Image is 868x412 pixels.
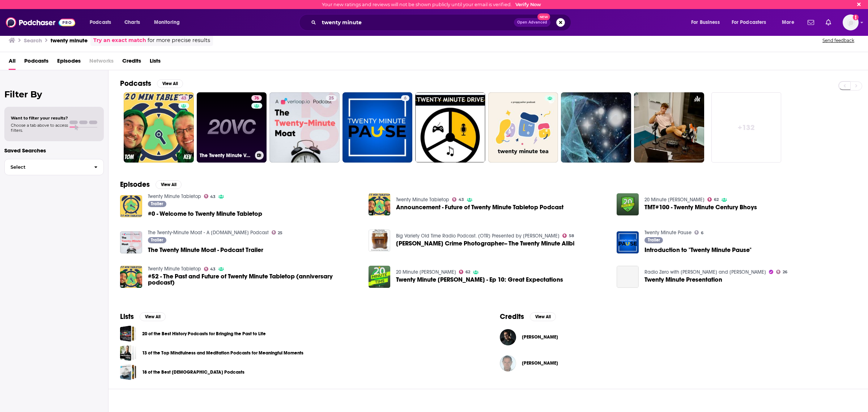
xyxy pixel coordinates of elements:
[644,269,766,275] a: Radio Zero with Rick and Rose
[711,92,782,163] a: +132
[4,159,104,175] button: Select
[644,230,692,236] a: Twenty Minute Pause
[686,17,729,28] button: open menu
[644,277,722,283] a: Twenty Minute Presentation
[120,180,150,189] h2: Episodes
[272,230,283,235] a: 25
[396,233,559,239] a: Big Variety Old Time Radio Podcast. (OTR) Presented by Chemdude
[306,14,578,31] div: Search podcasts, credits, & more...
[24,55,48,70] a: Podcasts
[617,266,639,288] a: Twenty Minute Presentation
[522,360,558,366] span: [PERSON_NAME]
[500,329,516,345] a: Harry Stebbings
[404,95,407,102] span: 6
[500,352,856,375] button: Allan McCarthyAllan McCarthy
[89,55,114,70] span: Networks
[459,270,470,274] a: 62
[204,194,216,198] a: 43
[122,55,141,70] a: Credits
[120,79,183,88] a: PodcastsView All
[329,95,334,102] span: 25
[148,193,201,199] a: Twenty Minute Tabletop
[732,17,766,28] span: For Podcasters
[522,360,558,366] a: Allan McCarthy
[396,269,456,275] a: 20 Minute Tims
[805,16,817,29] a: Show notifications dropdown
[178,95,189,101] a: 43
[452,197,464,202] a: 43
[142,349,303,357] a: 13 of the Top Mindfulness and Meditation Podcasts for Meaningful Moments
[157,79,183,88] button: View All
[148,273,360,286] a: #52 - The Past and Future of Twenty Minute Tabletop (anniversary podcast)
[644,197,705,203] a: 20 Minute Tims
[120,180,182,189] a: EpisodesView All
[4,147,104,154] p: Saved Searches
[210,195,216,198] span: 43
[120,231,142,253] img: The Twenty Minute Moat - Podcast Trailer
[148,36,210,45] span: for more precise results
[9,55,16,70] a: All
[151,202,163,206] span: Trailer
[120,345,136,361] span: 13 of the Top Mindfulness and Meditation Podcasts for Meaningful Moments
[369,266,391,288] img: Twenty Minute Tims - Ep 10: Great Expectations
[843,14,859,30] button: Show profile menu
[204,267,216,271] a: 43
[823,16,834,29] a: Show notifications dropdown
[251,95,262,101] a: 76
[11,123,68,133] span: Choose a tab above to access filters.
[617,193,639,215] img: TMT#100 - Twenty Minute Century Bhoys
[148,247,263,253] a: The Twenty Minute Moat - Podcast Trailer
[120,364,136,380] a: 18 of the Best Christian Podcasts
[148,230,269,236] a: The Twenty-Minute Moat - A Verloop.io Podcast
[57,55,81,70] a: Episodes
[515,2,541,7] a: Verify Now
[644,247,752,253] a: Introduction to "Twenty Minute Pause"
[200,152,252,159] h3: The Twenty Minute VC (20VC): Venture Capital | Startup Funding | The Pitch
[142,368,244,376] a: 18 of the Best [DEMOGRAPHIC_DATA] Podcasts
[6,16,75,29] a: Podchaser - Follow, Share and Rate Podcasts
[369,230,391,252] img: Casey Crime Photographer-- The Twenty Minute Alibi
[853,14,859,20] svg: Email not verified
[124,17,140,28] span: Charts
[120,266,142,288] a: #52 - The Past and Future of Twenty Minute Tabletop (anniversary podcast)
[90,17,111,28] span: Podcasts
[369,193,391,215] img: Announcement - Future of Twenty Minute Tabletop Podcast
[326,95,337,101] a: 25
[120,325,136,342] a: 20 of the Best History Podcasts for Bringing the Past to Life
[148,211,262,217] a: #0 - Welcome to Twenty Minute Tabletop
[459,198,464,201] span: 43
[269,92,340,163] a: 25
[530,312,556,321] button: View All
[154,17,180,28] span: Monitoring
[51,37,88,44] h3: twenty minute
[617,231,639,253] img: Introduction to "Twenty Minute Pause"
[569,234,574,237] span: 58
[149,17,189,28] button: open menu
[120,195,142,217] img: #0 - Welcome to Twenty Minute Tabletop
[648,238,660,242] span: Trailer
[150,55,161,70] a: Lists
[93,36,146,45] a: Try an exact match
[707,197,719,202] a: 62
[644,204,757,210] a: TMT#100 - Twenty Minute Century Bhoys
[342,92,413,163] a: 6
[120,312,134,321] h2: Lists
[156,180,182,189] button: View All
[714,198,719,201] span: 62
[120,312,166,321] a: ListsView All
[465,270,470,274] span: 62
[124,92,194,163] a: 43
[701,231,703,235] span: 6
[500,312,556,321] a: CreditsView All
